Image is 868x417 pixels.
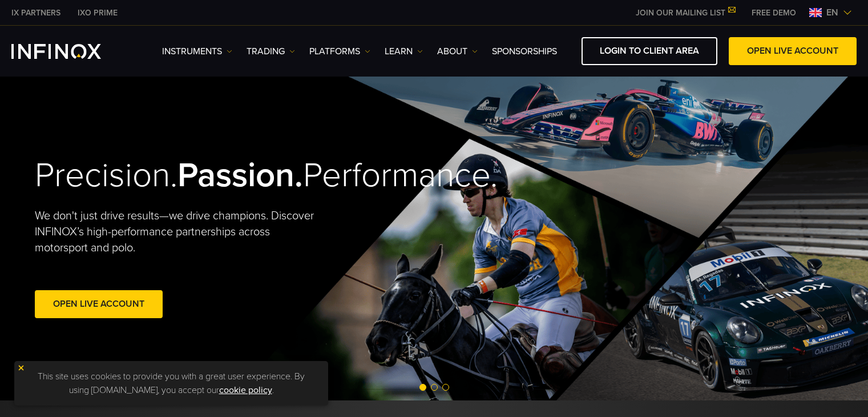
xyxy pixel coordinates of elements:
[177,155,303,196] strong: Passion.
[442,384,449,391] span: Go to slide 3
[582,37,717,65] a: LOGIN TO CLIENT AREA
[17,364,25,372] img: yellow close icon
[743,7,805,19] a: INFINOX MENU
[729,37,857,65] a: OPEN LIVE ACCOUNT
[627,8,743,18] a: JOIN OUR MAILING LIST
[437,45,478,58] a: ABOUT
[20,367,322,400] p: This site uses cookies to provide you with a great user experience. By using [DOMAIN_NAME], you a...
[11,44,128,59] a: INFINOX Logo
[35,155,394,197] h2: Precision. Performance.
[69,7,126,19] a: INFINOX
[3,7,69,19] a: INFINOX
[247,45,295,58] a: TRADING
[419,384,426,391] span: Go to slide 1
[162,45,232,58] a: Instruments
[385,45,423,58] a: Learn
[492,45,557,58] a: SPONSORSHIPS
[822,6,843,19] span: en
[431,384,438,391] span: Go to slide 2
[35,290,163,318] a: Open Live Account
[35,208,322,256] p: We don't just drive results—we drive champions. Discover INFINOX’s high-performance partnerships ...
[219,384,272,396] a: cookie policy
[309,45,370,58] a: PLATFORMS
